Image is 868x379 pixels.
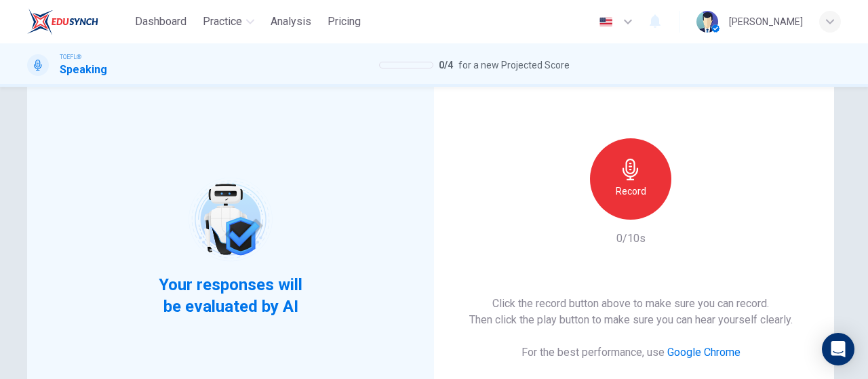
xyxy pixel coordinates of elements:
span: Pricing [328,14,361,30]
h6: Click the record button above to make sure you can record. Then click the play button to make sur... [469,296,793,328]
a: Google Chrome [667,346,741,359]
a: EduSynch logo [27,8,130,35]
span: Analysis [271,14,311,30]
button: Record [590,138,671,220]
h6: 0/10s [616,231,646,247]
img: Profile picture [696,11,718,33]
h6: For the best performance, use [521,344,741,361]
button: Dashboard [130,9,192,34]
span: for a new Projected Score [458,57,570,73]
span: TOEFL® [60,52,81,62]
img: EduSynch logo [27,8,98,35]
h6: Record [616,183,646,199]
span: 0 / 4 [439,57,453,73]
span: Dashboard [135,14,186,30]
span: Your responses will be evaluated by AI [149,274,313,317]
img: robot icon [187,176,273,262]
span: Practice [203,14,242,30]
button: Practice [197,9,260,34]
div: [PERSON_NAME] [729,14,803,30]
h1: Speaking [60,62,107,78]
img: en [597,17,614,27]
button: Analysis [265,9,317,34]
div: Open Intercom Messenger [822,333,854,365]
button: Pricing [322,9,366,34]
